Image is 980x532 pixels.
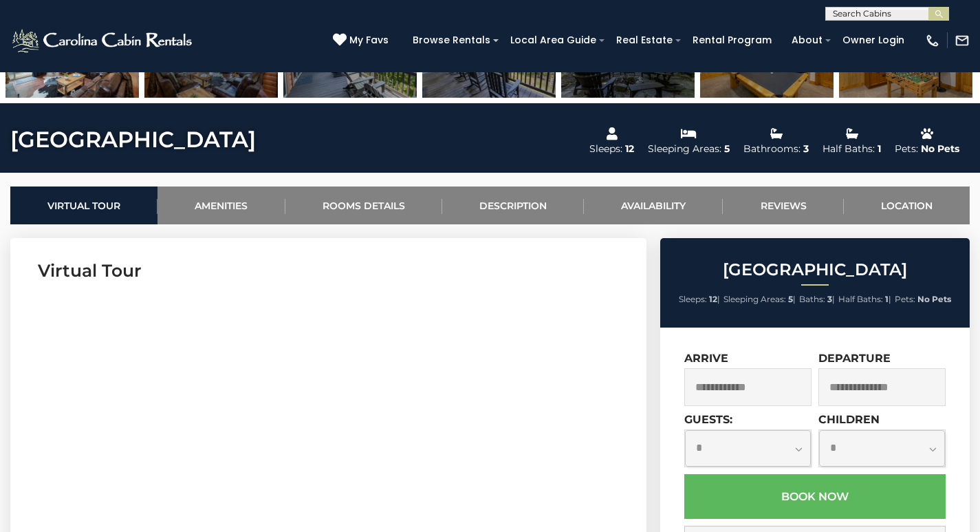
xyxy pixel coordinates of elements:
a: Availability [584,187,723,224]
label: Children [818,413,880,426]
strong: No Pets [917,294,951,304]
label: Guests: [684,413,732,426]
img: phone-regular-white.png [925,33,940,48]
button: Book Now [684,474,946,519]
strong: 1 [885,294,889,304]
span: Pets: [895,294,915,304]
a: Amenities [157,187,285,224]
img: White-1-2.png [10,27,196,54]
a: About [785,30,829,51]
a: My Favs [333,33,392,48]
label: Arrive [684,352,728,365]
li: | [799,290,835,308]
span: Sleeps: [679,294,707,304]
a: Rental Program [686,30,778,51]
li: | [679,290,720,308]
a: Description [442,187,584,224]
strong: 5 [788,294,793,304]
span: Half Baths: [838,294,883,304]
a: Owner Login [836,30,911,51]
strong: 12 [709,294,717,304]
a: Local Area Guide [503,30,603,51]
a: Virtual Tour [10,187,157,224]
img: mail-regular-white.png [955,33,970,48]
a: Browse Rentals [406,30,497,51]
a: Rooms Details [285,187,442,224]
label: Departure [818,352,891,365]
a: Location [844,187,970,224]
strong: 3 [827,294,832,304]
h2: [GEOGRAPHIC_DATA] [664,261,966,279]
span: Baths: [799,294,825,304]
h3: Virtual Tour [38,259,619,283]
a: Reviews [723,187,843,224]
li: | [838,290,891,308]
a: Real Estate [609,30,679,51]
li: | [723,290,796,308]
span: Sleeping Areas: [723,294,786,304]
span: My Favs [349,33,389,47]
